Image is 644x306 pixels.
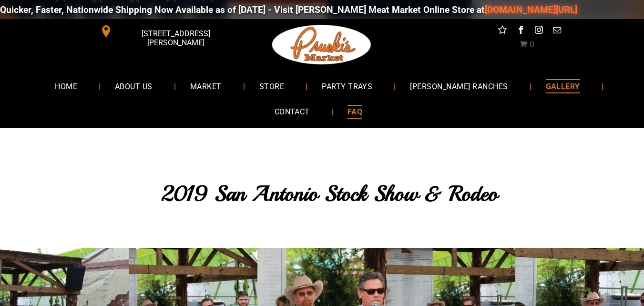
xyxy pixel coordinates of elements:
a: [PERSON_NAME] RANCHES [396,73,522,99]
span: [STREET_ADDRESS][PERSON_NAME] [114,24,237,52]
a: Social network [496,24,509,39]
a: PARTY TRAYS [307,73,387,99]
a: instagram [532,24,545,39]
a: MARKET [176,73,236,99]
a: GALLERY [532,73,594,99]
span: 0 [530,40,534,49]
span: 2019 San Antonio Stock Show & Rodeo [161,180,498,207]
a: email [551,24,563,39]
a: CONTACT [260,99,324,124]
a: STORE [245,73,298,99]
a: [STREET_ADDRESS][PERSON_NAME] [93,24,239,39]
a: ABOUT US [101,73,167,99]
a: HOME [41,73,92,99]
span: FAQ [348,105,362,119]
a: facebook [514,24,527,39]
a: FAQ [333,99,377,124]
img: Pruski-s+Market+HQ+Logo2-1920w.png [270,19,373,71]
